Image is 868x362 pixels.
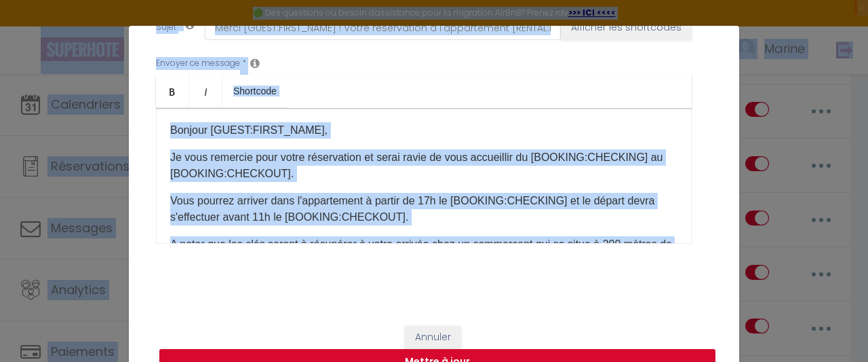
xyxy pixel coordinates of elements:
button: Afficher les shortcodes [561,16,692,40]
a: Shortcode [222,75,288,107]
p: Vous pourrez arriver dans l'appartement à partir de 17h le [BOOKING:CHECKING]​ et le départ devra... [170,193,677,225]
i: Message [250,58,260,69]
a: Italic [189,75,222,107]
label: Envoyer ce message [156,57,240,70]
p: A noter que les clés seront à récupérer à votre arrivée chez un commerçant qui se situe à 200 mèt... [170,236,677,269]
a: Bold [156,75,189,107]
label: Sujet [156,21,176,35]
div: ​ [156,108,692,244]
p: Je vous remercie pour votre réservation et serai ravie de vous accueillir du [BOOKING:CHECKING]​ ... [170,149,677,182]
button: Annuler [405,326,461,349]
p: Bonjour [GUEST:FIRST_NAME]​, [170,122,677,139]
